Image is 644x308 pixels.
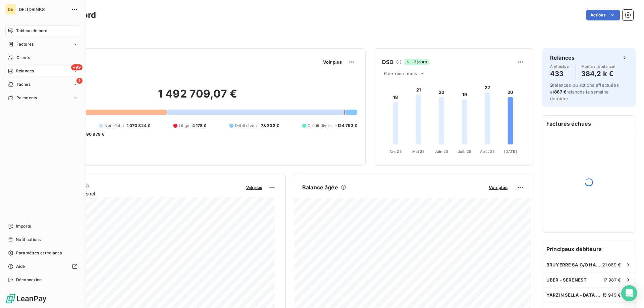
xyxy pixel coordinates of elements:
[16,237,41,243] span: Notifications
[16,41,34,47] span: Factures
[16,28,47,34] span: Tableau de bord
[16,95,37,101] span: Paiements
[489,185,507,190] span: Voir plus
[550,82,619,101] span: relances ou actions effectuées et relancés la semaine dernière.
[76,78,83,84] span: 1
[480,149,495,154] tspan: Août 25
[335,123,357,129] span: -124 793 €
[546,292,602,298] span: YARZIN SELLA - DATA DOG 21 - [GEOGRAPHIC_DATA] 9EME
[412,149,425,154] tspan: Mai 25
[487,184,509,190] button: Voir plus
[261,123,279,129] span: 73 232 €
[19,7,67,12] span: DELIDRINKS
[192,123,207,129] span: 4 178 €
[235,123,258,129] span: Débit divers
[404,59,429,65] span: -2 jours
[179,123,190,129] span: Litige
[84,131,104,137] span: -90 979 €
[16,223,31,229] span: Imports
[546,262,602,267] span: BRUYERRE SA C/O HANAGROUP
[554,89,567,95] span: 867 €
[504,149,517,154] tspan: [DATE]
[38,87,357,107] h2: 1 492 709,07 €
[542,116,636,132] h6: Factures échues
[5,261,80,272] a: Aide
[603,277,621,283] span: 17 987 €
[16,277,42,283] span: Déconnexion
[546,277,587,283] span: UBER - SERENEST
[5,4,16,15] div: DE
[384,71,417,76] span: 6 derniers mois
[581,64,615,68] span: Montant à relancer
[5,293,47,304] img: Logo LeanPay
[104,123,124,129] span: Non-échu
[550,64,570,68] span: À effectuer
[550,54,575,62] h6: Relances
[321,59,344,65] button: Voir plus
[302,183,338,191] h6: Balance âgée
[581,68,615,79] h4: 384,2 k €
[458,149,471,154] tspan: Juil. 25
[586,10,620,20] button: Actions
[323,59,342,65] span: Voir plus
[542,241,636,257] h6: Principaux débiteurs
[38,190,241,197] span: Chiffre d'affaires mensuel
[308,123,333,129] span: Crédit divers
[621,285,637,301] div: Open Intercom Messenger
[16,81,31,87] span: Tâches
[16,250,62,256] span: Paramètres et réglages
[127,123,151,129] span: 1 070 824 €
[602,262,621,267] span: 21 069 €
[244,184,264,190] button: Voir plus
[16,263,25,269] span: Aide
[602,292,621,298] span: 15 949 €
[16,68,34,74] span: Relances
[550,68,570,79] h4: 433
[389,149,402,154] tspan: Avr. 25
[435,149,448,154] tspan: Juin 25
[16,55,30,61] span: Clients
[71,64,83,70] span: +99
[382,58,393,66] h6: DSO
[550,82,553,88] span: 3
[246,185,262,190] span: Voir plus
